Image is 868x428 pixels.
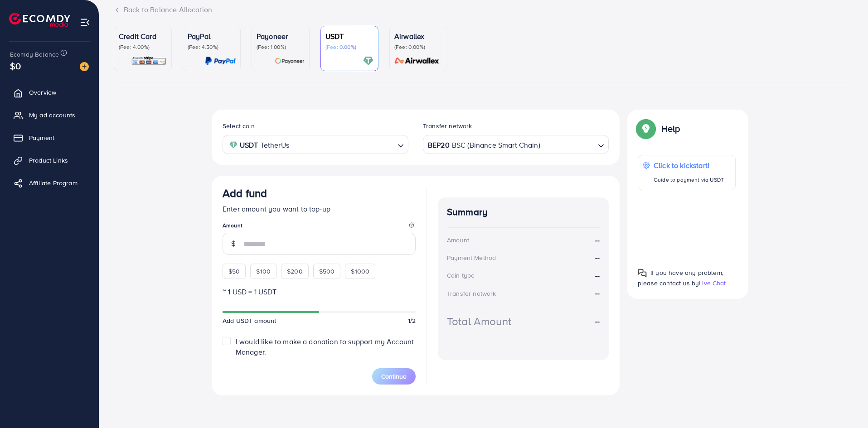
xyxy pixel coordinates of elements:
p: (Fee: 4.50%) [188,43,236,51]
img: logo [9,13,70,27]
span: Affiliate Program [29,178,78,188]
img: card [363,56,373,66]
img: Popup guide [638,120,654,137]
div: Coin type [447,271,475,280]
img: Popup guide [638,269,647,278]
span: $100 [256,267,271,276]
span: Product Links [29,156,68,165]
span: My ad accounts [29,111,75,120]
span: Payment [29,133,54,142]
div: Amount [447,236,469,245]
span: $50 [228,267,240,276]
p: USDT [325,31,373,42]
img: image [80,62,89,71]
h4: Summary [447,207,600,218]
span: Ecomdy Balance [10,50,59,59]
p: ~ 1 USD = 1 USDT [223,286,416,297]
strong: BEP20 [428,139,450,152]
div: Search for option [223,135,408,154]
img: card [392,56,442,66]
p: (Fee: 4.00%) [119,43,167,51]
a: My ad accounts [7,106,92,124]
span: $0 [10,59,21,72]
img: card [131,56,167,66]
p: Credit Card [119,31,167,42]
iframe: Chat [829,387,861,421]
h3: Add fund [223,187,267,200]
img: coin [229,141,238,149]
span: $200 [287,267,303,276]
p: Click to kickstart! [654,160,724,171]
span: Continue [381,372,407,381]
strong: -- [595,316,600,327]
span: Overview [29,88,56,97]
p: Enter amount you want to top-up [223,203,416,214]
span: Add USDT amount [223,316,276,325]
strong: -- [595,235,600,245]
span: BSC (Binance Smart Chain) [452,139,540,152]
span: If you have any problem, please contact us by [638,268,723,288]
span: $500 [319,267,335,276]
label: Select coin [223,121,255,130]
div: Search for option [423,135,609,154]
p: Payoneer [257,31,305,42]
span: $1000 [351,267,369,276]
span: TetherUs [261,139,289,152]
strong: -- [595,288,600,298]
button: Continue [372,368,416,385]
img: card [205,56,236,66]
img: card [275,56,305,66]
a: Payment [7,129,92,147]
label: Transfer network [423,121,472,130]
p: Airwallex [394,31,442,42]
img: menu [80,17,90,28]
div: Payment Method [447,253,496,262]
div: Transfer network [447,289,496,298]
p: (Fee: 0.00%) [394,43,442,51]
input: Search for option [292,138,394,152]
span: I would like to make a donation to support my Account Manager. [236,337,414,357]
a: Affiliate Program [7,174,92,192]
input: Search for option [541,138,594,152]
div: Total Amount [447,313,511,329]
p: Help [661,123,680,134]
span: Live Chat [699,279,726,288]
span: 1/2 [408,316,416,325]
p: Guide to payment via USDT [654,174,724,185]
legend: Amount [223,221,416,233]
p: PayPal [188,31,236,42]
p: (Fee: 1.00%) [257,43,305,51]
strong: USDT [240,139,258,152]
strong: -- [595,270,600,281]
strong: -- [595,253,600,263]
a: Product Links [7,151,92,169]
p: (Fee: 0.00%) [325,43,373,51]
a: Overview [7,83,92,101]
div: Back to Balance Allocation [114,5,853,15]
